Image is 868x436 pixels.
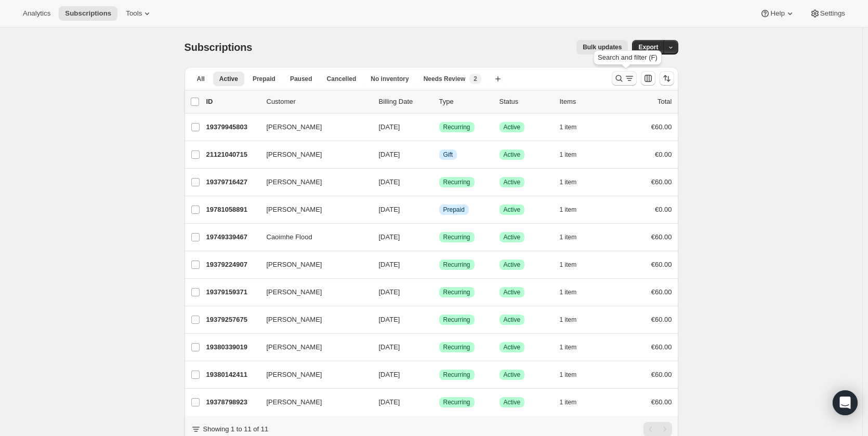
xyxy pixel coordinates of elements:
[206,97,672,107] div: IDCustomerBilling DateTypeStatusItemsTotal
[267,315,322,325] span: [PERSON_NAME]
[754,6,801,21] button: Help
[504,398,521,406] span: Active
[443,316,470,324] span: Recurring
[267,97,371,107] p: Customer
[206,315,258,325] p: 19379257675
[660,71,674,86] button: Sort the results
[206,97,258,107] p: ID
[379,178,400,186] span: [DATE]
[443,288,470,296] span: Recurring
[655,151,672,158] span: €0.00
[443,398,470,406] span: Recurring
[560,97,612,107] div: Items
[206,370,258,380] p: 19380142411
[560,257,588,272] button: 1 item
[267,205,322,215] span: [PERSON_NAME]
[379,371,400,378] span: [DATE]
[379,288,400,296] span: [DATE]
[267,149,322,160] span: [PERSON_NAME]
[655,206,672,213] span: €0.00
[206,287,258,297] p: 19379159371
[260,339,364,356] button: [PERSON_NAME]
[490,72,506,86] button: Create new view
[206,122,258,132] p: 19379945803
[203,424,269,434] p: Showing 1 to 11 of 11
[560,175,588,189] button: 1 item
[206,367,672,382] div: 19380142411[PERSON_NAME][DATE]SuccessRecurringSuccessActive1 item€60.00
[612,71,637,86] button: Search and filter results
[560,123,577,131] span: 1 item
[260,201,364,218] button: [PERSON_NAME]
[651,178,672,186] span: €60.00
[23,9,50,18] span: Analytics
[443,123,470,131] span: Recurring
[560,120,588,134] button: 1 item
[641,71,655,86] button: Customize table column order and visibility
[65,9,111,18] span: Subscriptions
[560,367,588,382] button: 1 item
[651,316,672,323] span: €60.00
[260,119,364,135] button: [PERSON_NAME]
[560,343,577,351] span: 1 item
[206,175,672,189] div: 19379716427[PERSON_NAME][DATE]SuccessRecurringSuccessActive1 item€60.00
[219,75,238,83] span: Active
[267,397,322,407] span: [PERSON_NAME]
[17,6,57,21] button: Analytics
[833,390,858,415] div: Open Intercom Messenger
[583,43,622,51] span: Bulk updates
[260,366,364,383] button: [PERSON_NAME]
[206,285,672,299] div: 19379159371[PERSON_NAME][DATE]SuccessRecurringSuccessActive1 item€60.00
[504,343,521,351] span: Active
[560,202,588,217] button: 1 item
[560,206,577,214] span: 1 item
[290,75,312,83] span: Paused
[379,343,400,351] span: [DATE]
[206,260,258,270] p: 19379224907
[185,42,253,53] span: Subscriptions
[206,205,258,215] p: 19781058891
[267,260,322,270] span: [PERSON_NAME]
[504,288,521,296] span: Active
[439,97,491,107] div: Type
[253,75,275,83] span: Prepaid
[560,178,577,186] span: 1 item
[443,371,470,379] span: Recurring
[371,75,409,83] span: No inventory
[651,261,672,268] span: €60.00
[260,394,364,411] button: [PERSON_NAME]
[126,9,142,18] span: Tools
[651,343,672,351] span: €60.00
[657,97,672,107] p: Total
[560,312,588,327] button: 1 item
[59,6,117,21] button: Subscriptions
[379,398,400,406] span: [DATE]
[504,371,521,379] span: Active
[260,174,364,190] button: [PERSON_NAME]
[267,342,322,352] span: [PERSON_NAME]
[560,316,577,324] span: 1 item
[267,122,322,132] span: [PERSON_NAME]
[651,123,672,131] span: €60.00
[260,284,364,301] button: [PERSON_NAME]
[327,75,357,83] span: Cancelled
[379,261,400,268] span: [DATE]
[197,75,205,83] span: All
[504,233,521,241] span: Active
[206,202,672,217] div: 19781058891[PERSON_NAME][DATE]InfoPrepaidSuccessActive1 item€0.00
[260,229,364,246] button: Caoimhe Flood
[206,230,672,244] div: 19749339467Caoimhe Flood[DATE]SuccessRecurringSuccessActive1 item€60.00
[206,340,672,355] div: 19380339019[PERSON_NAME][DATE]SuccessRecurringSuccessActive1 item€60.00
[379,233,400,241] span: [DATE]
[576,40,628,55] button: Bulk updates
[120,6,159,21] button: Tools
[504,316,521,324] span: Active
[443,178,470,186] span: Recurring
[443,261,470,269] span: Recurring
[560,147,588,162] button: 1 item
[206,397,258,407] p: 19378798923
[820,9,845,18] span: Settings
[804,6,851,21] button: Settings
[560,340,588,355] button: 1 item
[560,285,588,299] button: 1 item
[424,75,466,83] span: Needs Review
